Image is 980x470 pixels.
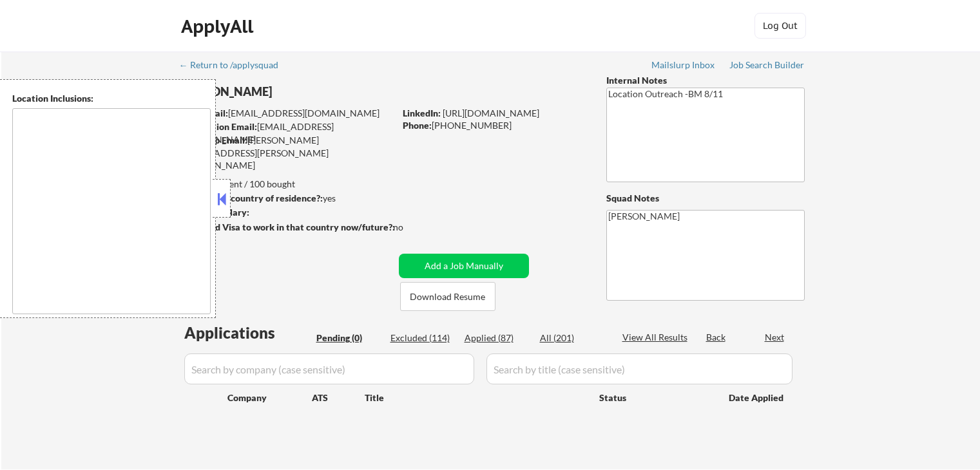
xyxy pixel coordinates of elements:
strong: Phone: [403,120,432,131]
div: Applied (87) [465,332,529,344]
input: Search by title (case sensitive) [486,353,793,384]
a: ← Return to /applysquad [179,60,291,73]
div: Next [765,331,785,344]
div: Excluded (114) [390,332,455,344]
button: Download Resume [400,282,495,311]
div: View All Results [622,331,691,344]
button: Log Out [754,13,806,39]
div: Internal Notes [606,74,805,87]
button: Add a Job Manually [399,254,529,278]
div: Pending (0) [316,332,381,344]
div: Location Inclusions: [12,92,211,105]
div: [EMAIL_ADDRESS][DOMAIN_NAME] [181,107,394,120]
a: [URL][DOMAIN_NAME] [443,108,539,118]
div: Mailslurp Inbox [651,61,716,70]
div: no [393,221,430,234]
div: All (201) [540,332,604,344]
div: [PERSON_NAME] [180,84,445,100]
div: ApplyAll [181,15,257,37]
div: Date Applied [729,391,785,404]
div: [EMAIL_ADDRESS][DOMAIN_NAME] [181,120,394,146]
div: ← Return to /applysquad [179,61,291,70]
input: Search by company (case sensitive) [184,353,474,384]
div: Title [365,391,587,404]
div: Squad Notes [606,192,805,205]
div: Back [706,331,727,344]
div: Company [227,391,312,404]
div: Job Search Builder [729,61,805,70]
div: [PHONE_NUMBER] [403,119,585,132]
div: ATS [312,391,365,404]
div: Applications [184,325,312,341]
strong: Will need Visa to work in that country now/future?: [180,221,395,232]
div: yes [180,192,390,205]
div: [PERSON_NAME][EMAIL_ADDRESS][PERSON_NAME][DOMAIN_NAME] [180,134,394,172]
div: Status [599,386,710,409]
strong: LinkedIn: [403,108,441,118]
strong: Can work in country of residence?: [180,193,323,203]
a: Mailslurp Inbox [651,60,716,73]
div: 87 sent / 100 bought [180,178,394,191]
